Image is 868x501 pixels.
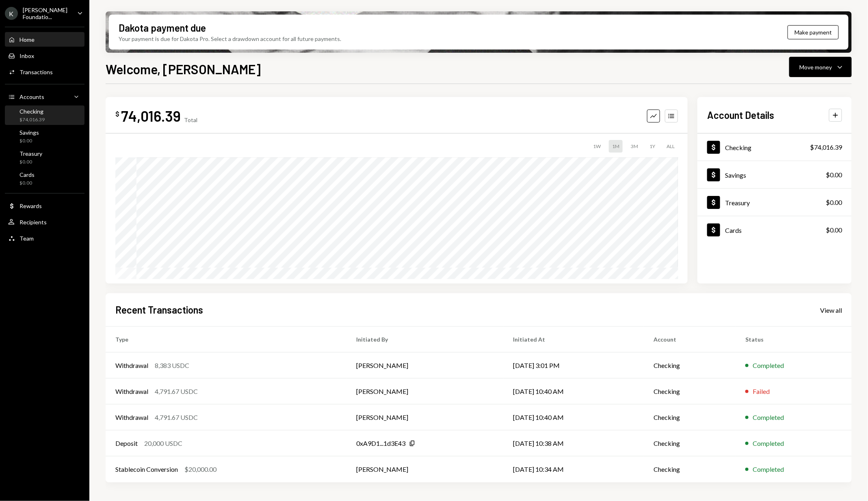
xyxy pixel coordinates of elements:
div: $0.00 [19,159,42,166]
div: $74,016.39 [810,142,842,152]
a: Treasury$0.00 [5,148,84,167]
a: View all [820,305,842,314]
a: Recipients [5,215,84,229]
a: Checking$74,016.39 [5,105,84,125]
button: Make payment [788,25,839,39]
div: Team [19,235,34,242]
div: Recipients [19,219,47,226]
th: Initiated At [503,327,644,353]
th: Initiated By [347,327,504,353]
div: Transactions [19,69,53,75]
div: Treasury [19,150,42,157]
div: Failed [753,387,770,396]
div: Rewards [19,202,42,209]
h2: Recent Transactions [115,303,203,316]
a: Savings$0.00 [697,161,852,188]
div: 1M [609,140,623,153]
th: Account [644,327,736,353]
th: Status [736,327,852,353]
div: Cards [725,226,742,234]
div: $0.00 [826,170,842,180]
div: Accounts [19,93,44,100]
td: [PERSON_NAME] [347,378,504,404]
a: Inbox [5,48,84,63]
td: [DATE] 10:40 AM [503,378,644,404]
div: Savings [725,171,746,179]
a: Transactions [5,65,84,79]
div: $0.00 [19,180,35,187]
a: Checking$74,016.39 [697,133,852,161]
a: Cards$0.00 [5,169,84,188]
div: ALL [663,140,678,153]
div: 4,791.67 USDC [155,387,198,396]
td: [DATE] 10:34 AM [503,456,644,482]
div: Withdrawal [115,361,148,370]
h2: Account Details [707,108,774,122]
div: Inbox [19,52,34,59]
div: Completed [753,464,784,474]
h1: Welcome, [PERSON_NAME] [106,61,261,77]
div: Checking [19,108,45,115]
a: Treasury$0.00 [697,189,852,216]
div: Savings [19,129,39,136]
div: 1Y [646,140,658,153]
div: 4,791.67 USDC [155,413,198,422]
div: $ [115,110,119,118]
td: [DATE] 10:38 AM [503,430,644,456]
div: $20,000.00 [184,464,216,474]
a: Team [5,231,84,245]
div: 74,016.39 [121,107,181,125]
div: Total [184,116,197,123]
div: Checking [725,144,751,151]
a: Rewards [5,198,84,213]
div: Treasury [725,199,750,206]
td: Checking [644,404,736,430]
div: Home [19,36,35,43]
div: [PERSON_NAME] Foundatio... [23,6,71,20]
div: 0xA9D1...1d3E43 [357,439,406,448]
div: Withdrawal [115,413,148,422]
div: $74,016.39 [19,116,45,123]
div: K [5,7,18,20]
a: Home [5,32,84,47]
div: 1W [590,140,604,153]
div: View all [820,306,842,314]
div: Completed [753,439,784,448]
div: Completed [753,361,784,370]
div: Cards [19,171,35,178]
div: 3M [628,140,641,153]
td: Checking [644,378,736,404]
a: Accounts [5,89,84,104]
td: [PERSON_NAME] [347,353,504,378]
td: Checking [644,430,736,456]
div: Completed [753,413,784,422]
div: 20,000 USDC [144,439,182,448]
td: [PERSON_NAME] [347,456,504,482]
td: [DATE] 3:01 PM [503,353,644,378]
div: $0.00 [826,225,842,235]
a: Savings$0.00 [5,127,84,146]
div: $0.00 [19,138,39,144]
td: Checking [644,456,736,482]
td: Checking [644,353,736,378]
div: $0.00 [826,198,842,207]
div: 8,383 USDC [155,361,189,370]
div: Deposit [115,439,138,448]
div: Move money [799,63,832,71]
div: Your payment is due for Dakota Pro. Select a drawdown account for all future payments. [119,34,341,43]
div: Dakota payment due [119,21,206,34]
button: Move money [789,57,852,77]
div: Withdrawal [115,387,148,396]
a: Cards$0.00 [697,216,852,243]
td: [PERSON_NAME] [347,404,504,430]
th: Type [106,327,347,353]
div: Stablecoin Conversion [115,464,178,474]
td: [DATE] 10:40 AM [503,404,644,430]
